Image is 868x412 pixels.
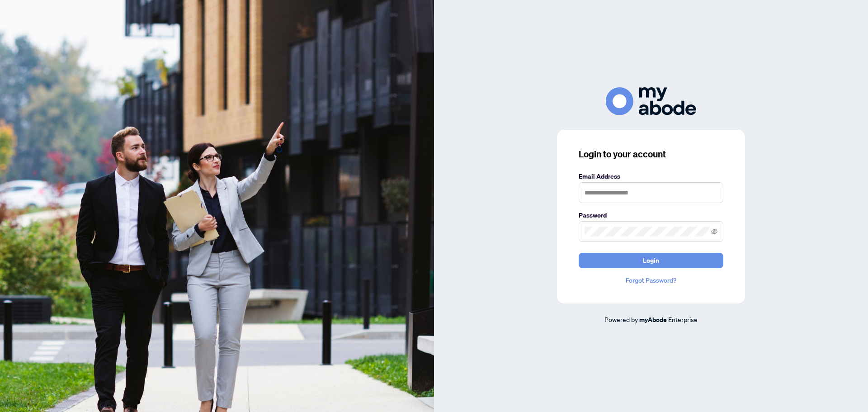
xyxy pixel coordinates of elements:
[643,253,659,268] span: Login
[579,210,723,220] label: Password
[604,315,638,323] span: Powered by
[579,171,723,181] label: Email Address
[579,148,723,161] h3: Login to your account
[639,315,667,325] a: myAbode
[579,253,723,268] button: Login
[668,315,698,323] span: Enterprise
[711,228,717,235] span: eye-invisible
[606,87,696,115] img: ma-logo
[579,275,723,285] a: Forgot Password?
